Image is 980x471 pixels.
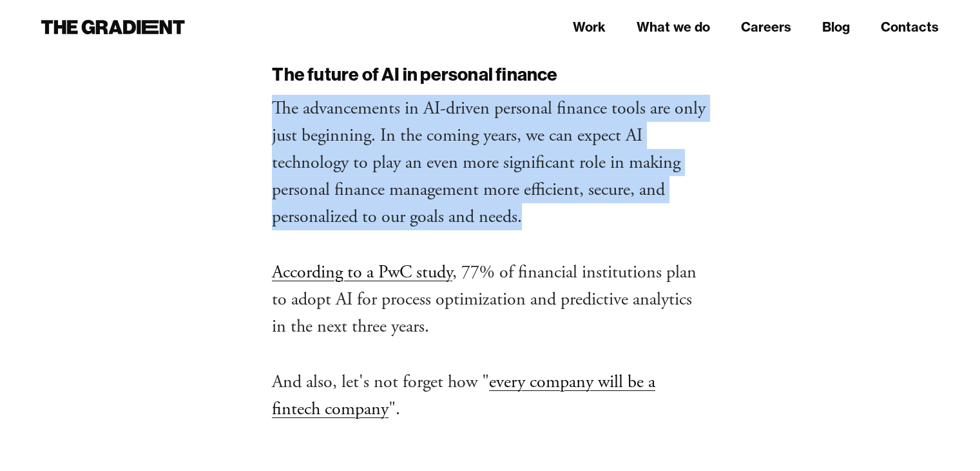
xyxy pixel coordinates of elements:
[272,261,452,284] a: According to a PwC study
[272,63,708,85] h2: The future of AI in personal finance
[272,368,708,423] p: And also, let's not forget how " ".
[272,259,708,340] p: , 77% of financial institutions plan to adopt AI for process optimization and predictive analytic...
[881,17,939,37] a: Contacts
[822,17,850,37] a: Blog
[741,17,791,37] a: Careers
[573,17,606,37] a: Work
[272,95,708,230] p: The advancements in AI-driven personal finance tools are only just beginning. In the coming years...
[637,17,710,37] a: What we do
